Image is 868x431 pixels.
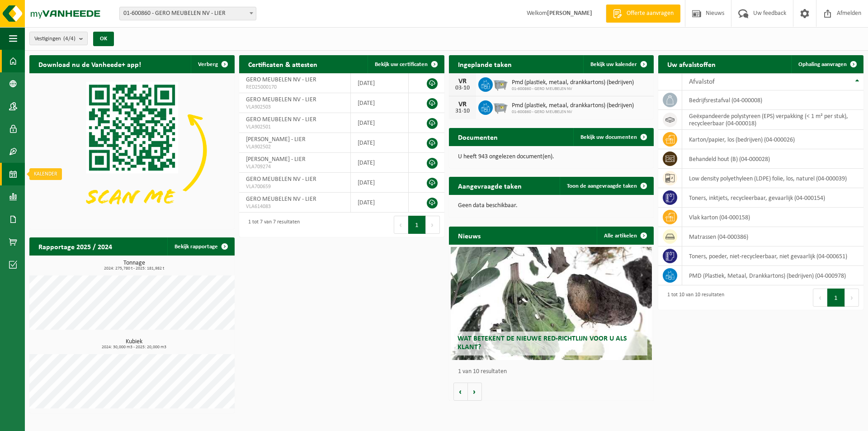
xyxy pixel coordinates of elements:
[798,62,847,67] span: Ophaling aanvragen
[458,369,650,375] p: 1 van 10 resultaten
[827,289,845,307] button: 1
[560,177,653,195] a: Toon de aangevraagde taken
[191,55,234,73] button: Verberg
[682,188,863,208] td: toners, inktjets, recycleerbaar, gevaarlijk (04-000154)
[449,177,531,194] h2: Aangevraagde taken
[468,383,482,401] button: Volgende
[682,130,863,149] td: karton/papier, los (bedrijven) (04-000026)
[246,116,316,123] span: GERO MEUBELEN NV - LIER
[453,383,468,401] button: Vorige
[246,136,306,143] span: [PERSON_NAME] - LIER
[34,339,235,350] h3: Kubiek
[458,154,645,160] p: U heeft 943 ongelezen document(en).
[351,133,409,153] td: [DATE]
[573,128,653,146] a: Bekijk uw documenten
[512,79,634,86] span: Pmd (plastiek, metaal, drankkartons) (bedrijven)
[682,266,863,285] td: PMD (Plastiek, Metaal, Drankkartons) (bedrijven) (04-000978)
[682,227,863,246] td: matrassen (04-000386)
[246,176,316,183] span: GERO MEUBELEN NV - LIER
[351,173,409,193] td: [DATE]
[426,216,440,234] button: Next
[449,227,490,244] h2: Nieuws
[682,110,863,130] td: geëxpandeerde polystyreen (EPS) verpakking (< 1 m² per stuk), recycleerbaar (04-000018)
[394,216,408,234] button: Previous
[351,93,409,113] td: [DATE]
[198,62,218,67] span: Verberg
[246,143,344,151] span: VLA902502
[791,55,863,73] a: Ophaling aanvragen
[246,163,344,171] span: VLA709274
[246,104,344,111] span: VLA902503
[34,345,235,350] span: 2024: 30,000 m3 - 2025: 20,000 m3
[813,289,827,307] button: Previous
[547,10,592,17] strong: [PERSON_NAME]
[120,7,256,20] span: 01-600860 - GERO MEUBELEN NV - LIER
[590,62,637,67] span: Bekijk uw kalender
[512,102,634,109] span: Pmd (plastiek, metaal, drankkartons) (bedrijven)
[663,288,724,308] div: 1 tot 10 van 10 resultaten
[451,247,652,360] a: Wat betekent de nieuwe RED-richtlijn voor u als klant?
[458,335,627,351] span: Wat betekent de nieuwe RED-richtlijn voor u als klant?
[408,216,426,234] button: 1
[351,73,409,93] td: [DATE]
[246,183,344,190] span: VLA700659
[246,76,316,83] span: GERO MEUBELEN NV - LIER
[682,90,863,110] td: bedrijfsrestafval (04-000008)
[512,86,634,92] span: 01-600860 - GERO MEUBELEN NV
[29,55,150,73] h2: Download nu de Vanheede+ app!
[368,55,443,73] a: Bekijk uw certificaten
[29,32,88,45] button: Vestigingen(4/4)
[453,101,472,108] div: VR
[682,149,863,169] td: behandeld hout (B) (04-000028)
[246,203,344,210] span: VLA614083
[453,108,472,114] div: 31-10
[493,76,508,91] img: WB-2500-GAL-GY-01
[63,36,75,42] count: (4/4)
[606,5,680,23] a: Offerte aanvragen
[580,134,637,140] span: Bekijk uw documenten
[351,113,409,133] td: [DATE]
[458,203,645,209] p: Geen data beschikbaar.
[29,73,235,227] img: Download de VHEPlus App
[512,109,634,115] span: 01-600860 - GERO MEUBELEN NV
[493,99,508,114] img: WB-2500-GAL-GY-01
[351,153,409,173] td: [DATE]
[658,55,725,73] h2: Uw afvalstoffen
[34,260,235,271] h3: Tonnage
[624,9,676,18] span: Offerte aanvragen
[375,62,428,67] span: Bekijk uw certificaten
[246,84,344,91] span: RED25000170
[449,128,507,146] h2: Documenten
[682,208,863,227] td: vlak karton (04-000158)
[29,237,121,255] h2: Rapportage 2025 / 2024
[34,266,235,271] span: 2024: 275,780 t - 2025: 181,982 t
[453,78,472,85] div: VR
[246,96,316,103] span: GERO MEUBELEN NV - LIER
[119,7,256,20] span: 01-600860 - GERO MEUBELEN NV - LIER
[34,32,75,46] span: Vestigingen
[583,55,653,73] a: Bekijk uw kalender
[845,289,859,307] button: Next
[246,196,316,203] span: GERO MEUBELEN NV - LIER
[567,183,637,189] span: Toon de aangevraagde taken
[597,227,653,245] a: Alle artikelen
[453,85,472,91] div: 03-10
[351,193,409,213] td: [DATE]
[244,215,300,235] div: 1 tot 7 van 7 resultaten
[93,32,114,46] button: OK
[167,237,234,256] a: Bekijk rapportage
[246,123,344,131] span: VLA902501
[239,55,326,73] h2: Certificaten & attesten
[682,246,863,266] td: toners, poeder, niet-recycleerbaar, niet gevaarlijk (04-000651)
[449,55,521,73] h2: Ingeplande taken
[689,78,715,85] span: Afvalstof
[246,156,306,163] span: [PERSON_NAME] - LIER
[682,169,863,188] td: low density polyethyleen (LDPE) folie, los, naturel (04-000039)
